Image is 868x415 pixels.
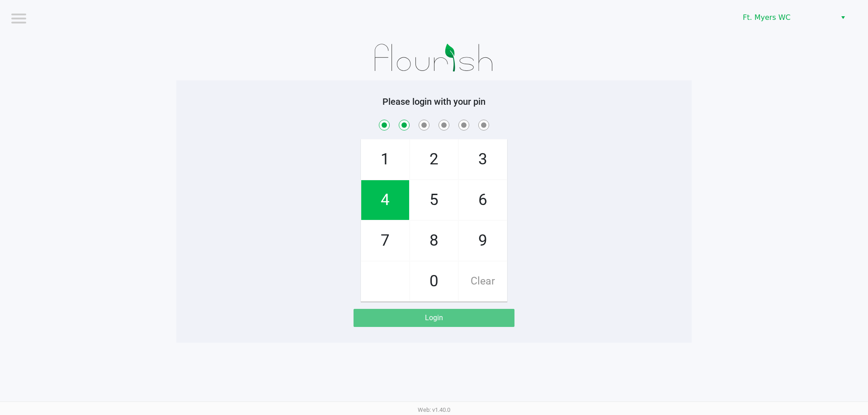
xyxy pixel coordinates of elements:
span: Clear [459,261,507,301]
h5: Please login with your pin [183,96,685,107]
span: Web: v1.40.0 [418,406,450,413]
span: 0 [410,261,458,301]
span: Ft. Myers WC [743,12,831,23]
span: 7 [361,221,409,261]
span: 2 [410,140,458,179]
span: 6 [459,180,507,220]
button: Select [836,9,849,26]
span: 9 [459,221,507,261]
span: 4 [361,180,409,220]
span: 1 [361,140,409,179]
span: 8 [410,221,458,261]
span: 3 [459,140,507,179]
span: 5 [410,180,458,220]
